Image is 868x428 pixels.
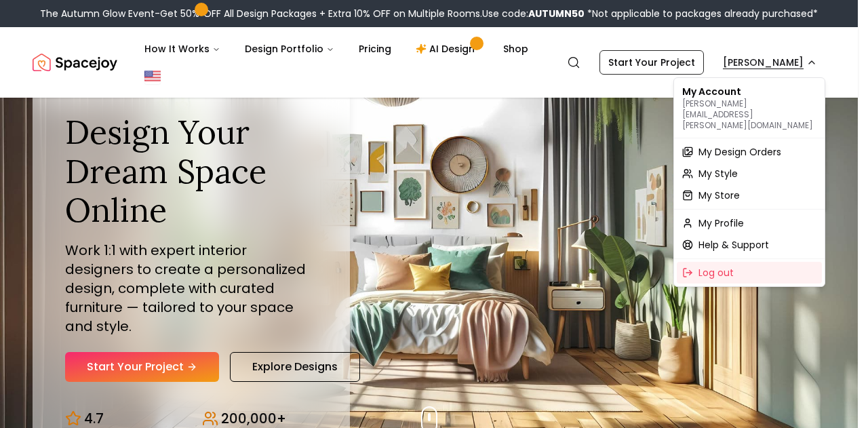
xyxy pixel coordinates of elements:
span: Log out [698,266,734,279]
p: [PERSON_NAME][EMAIL_ADDRESS][PERSON_NAME][DOMAIN_NAME] [682,98,816,131]
span: My Profile [698,216,744,230]
a: My Design Orders [677,141,822,163]
div: [PERSON_NAME] [673,77,825,287]
div: My Account [677,81,822,135]
span: My Style [698,167,738,180]
a: My Profile [677,212,822,234]
span: My Store [698,189,740,202]
a: Help & Support [677,234,822,256]
a: My Store [677,184,822,206]
span: Help & Support [698,238,769,252]
span: My Design Orders [698,145,781,159]
a: My Style [677,163,822,184]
